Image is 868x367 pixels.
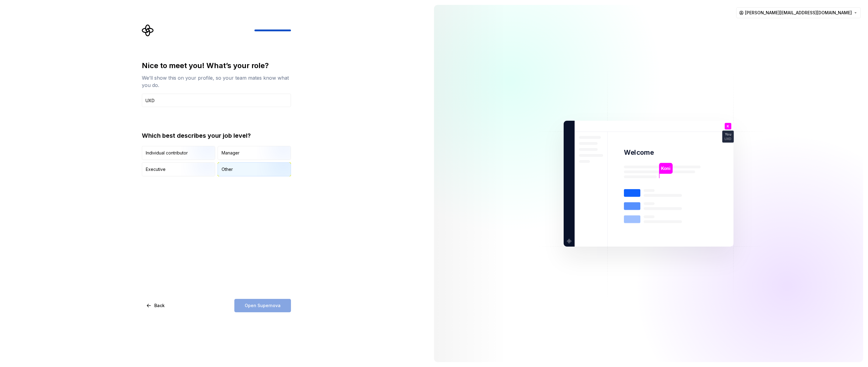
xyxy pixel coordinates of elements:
[146,150,188,156] div: Individual contributor
[154,303,165,309] span: Back
[222,150,240,156] div: Manager
[661,165,670,171] p: Koni
[142,94,291,107] input: Job title
[724,137,731,140] p: UXD
[222,166,233,172] div: Other
[142,299,170,312] button: Back
[624,148,654,157] p: Welcome
[142,61,291,71] div: Nice to meet you! What’s your role?
[142,24,154,36] svg: Supernova Logo
[745,10,852,16] span: [PERSON_NAME][EMAIL_ADDRESS][DOMAIN_NAME]
[146,166,166,172] div: Executive
[142,131,291,140] div: Which best describes your job level?
[727,124,729,128] p: K
[725,133,731,136] p: You
[142,74,291,89] div: We’ll show this on your profile, so your team mates know what you do.
[736,7,861,18] button: [PERSON_NAME][EMAIL_ADDRESS][DOMAIN_NAME]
